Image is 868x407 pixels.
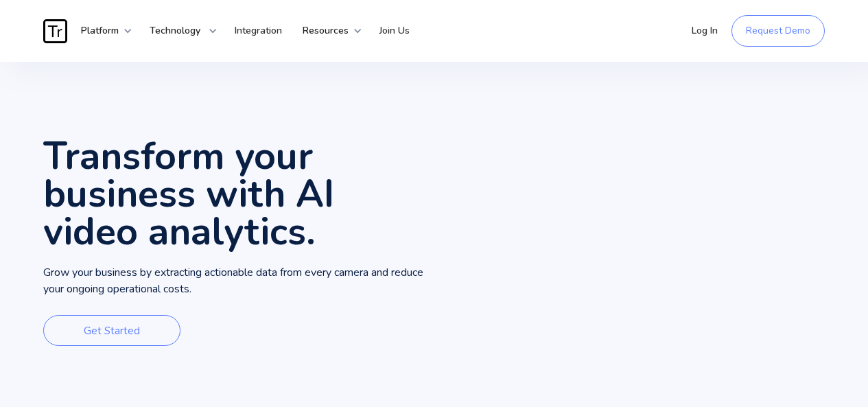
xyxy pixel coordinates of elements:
div: Resources [292,10,362,51]
strong: Platform [81,24,119,37]
p: Grow your business by extracting actionable data from every camera and reduce your ongoing operat... [43,264,434,299]
strong: Resources [303,24,349,37]
a: Log In [681,10,728,51]
img: Traces Logo [43,19,67,43]
div: Platform [71,10,132,51]
a: Get Started [43,315,180,346]
h1: Transform your business with AI video analytics. [43,137,434,251]
a: Request Demo [731,15,825,47]
div: Technology [139,10,218,51]
a: Integration [224,10,292,51]
a: home [43,19,71,43]
a: Join Us [369,10,420,51]
strong: Technology [150,24,200,37]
